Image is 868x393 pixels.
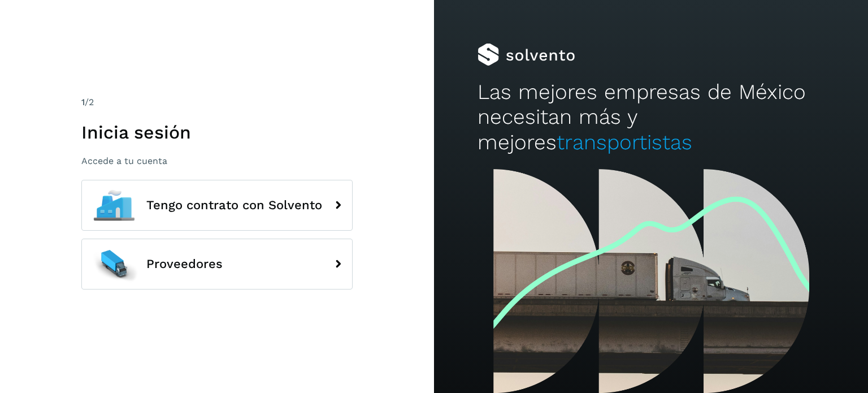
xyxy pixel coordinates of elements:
[81,239,353,290] button: Proveedores
[478,80,824,155] h2: Las mejores empresas de México necesitan más y mejores
[557,130,692,154] span: transportistas
[146,257,223,271] span: Proveedores
[81,96,353,109] div: /2
[81,122,353,143] h1: Inicia sesión
[81,97,85,107] span: 1
[81,156,353,166] p: Accede a tu cuenta
[146,198,322,212] span: Tengo contrato con Solvento
[81,180,353,231] button: Tengo contrato con Solvento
